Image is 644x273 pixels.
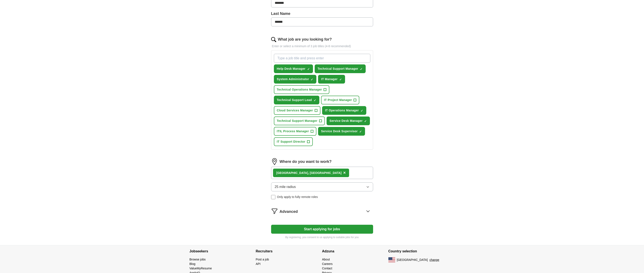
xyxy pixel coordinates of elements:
[190,262,195,266] a: Blog
[271,44,373,48] p: Enter or select a minimum of 3 job titles (4-8 recommended)
[322,258,330,261] a: About
[274,75,317,84] button: System Administrator✓
[318,127,365,136] button: Service Desk Supervisor✓
[274,127,316,136] button: ITIL Process Manager
[271,235,373,239] p: By registering, you consent to us applying to suitable jobs for you
[321,77,337,81] span: IT Manager
[343,170,346,175] span: ×
[388,257,395,262] img: US flag
[277,98,312,102] span: Technical Support Lead
[277,195,318,199] span: Only apply to fully remote roles
[321,96,360,104] button: IT Project Manager
[271,195,275,199] input: Only apply to fully remote roles
[325,108,359,113] span: IT Operations Manager
[322,267,332,270] a: Contact
[311,78,313,81] span: ✓
[321,129,358,134] span: Service Desk Supervisor
[388,245,455,257] h4: Country selection
[275,184,296,189] span: 25 mile radius
[271,225,373,234] button: Start applying for jobs
[343,170,346,176] button: ×
[274,117,325,125] button: Technical Support Manager
[271,182,373,191] button: 25 mile radius
[314,99,316,102] span: ✓
[318,75,345,84] button: IT Manager✓
[307,67,310,71] span: ✓
[324,98,352,102] span: IT Project Manager
[256,262,261,266] a: API
[318,67,358,71] span: Technical Support Manager
[271,11,373,17] label: Last Name
[277,108,313,113] span: Cloud Services Manager
[277,129,309,134] span: ITIL Process Manager
[364,119,367,123] span: ✓
[330,119,363,123] span: Service Desk Manager
[339,78,342,81] span: ✓
[361,109,363,112] span: ✓
[429,258,439,262] button: change
[277,87,322,92] span: Technical Operations Manager
[277,119,317,123] span: Technical Support Manager
[274,54,370,63] input: Type a job title and press enter
[397,258,428,262] span: [GEOGRAPHIC_DATA]
[274,96,319,104] button: Technical Support Lead✓
[280,209,298,215] span: Advanced
[274,137,313,146] button: IT Support Director
[280,159,332,165] label: Where do you want to work?
[322,262,333,266] a: Careers
[256,258,269,261] a: Post a job
[315,64,366,73] button: Technical Support Manager✓
[278,37,332,42] label: What job are you looking for?
[277,77,309,81] span: System Administrator
[274,64,313,73] button: Help Desk Manager✓
[274,106,320,115] button: Cloud Services Manager
[327,117,370,125] button: Service Desk Manager✓
[277,67,306,71] span: Help Desk Manager
[271,158,278,165] img: location.png
[276,171,342,175] div: , [GEOGRAPHIC_DATA]
[322,106,366,115] button: IT Operations Manager✓
[274,85,330,94] button: Technical Operations Manager
[277,139,305,144] span: IT Support Director
[190,267,212,270] a: ValueMyResume
[359,130,362,133] span: ✓
[360,67,362,71] span: ✓
[276,171,308,175] strong: [GEOGRAPHIC_DATA]
[271,37,276,42] img: search.png
[271,208,278,215] img: filter
[190,258,206,261] a: Browse jobs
